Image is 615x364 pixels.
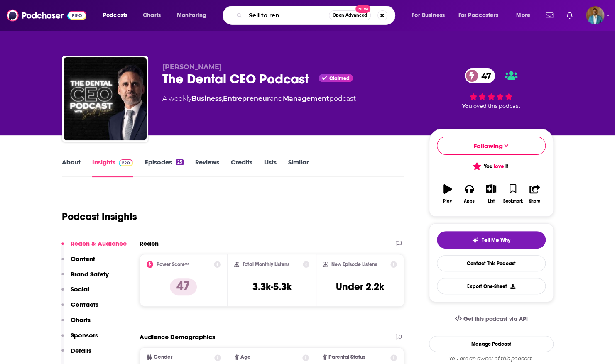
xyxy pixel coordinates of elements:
a: Manage Podcast [429,336,554,352]
span: Logged in as smortier42491 [586,6,604,24]
span: Get this podcast via API [463,315,527,322]
span: Podcasts [103,10,127,21]
p: Content [71,255,95,263]
a: Business [191,95,222,103]
button: open menu [171,9,217,22]
button: open menu [453,9,510,22]
button: Bookmark [502,179,524,209]
h2: Audience Demographics [140,333,215,341]
img: The Dental CEO Podcast [64,57,147,140]
span: , [222,95,223,103]
img: tell me why sparkle [472,237,478,244]
button: open menu [510,9,541,22]
span: love [494,163,504,170]
span: Following [474,142,503,150]
a: 47 [465,68,495,83]
a: InsightsPodchaser Pro [92,158,133,177]
button: Social [61,285,89,300]
button: Play [437,179,458,209]
button: Reach & Audience [61,239,127,255]
span: Tell Me Why [482,237,510,244]
div: Play [443,199,452,204]
button: Sponsors [61,331,98,347]
button: List [480,179,502,209]
a: About [62,158,81,177]
p: Reach & Audience [71,239,127,247]
span: Parental Status [328,354,365,360]
span: You it [474,163,508,170]
div: List [488,199,495,204]
div: Share [529,199,540,204]
span: For Podcasters [458,10,498,21]
input: Search podcasts, credits, & more... [245,9,329,22]
button: Apps [458,179,480,209]
button: open menu [406,9,455,22]
span: Open Advanced [333,13,367,17]
span: 47 [473,68,495,83]
h1: Podcast Insights [62,210,137,223]
button: Brand Safety [61,270,109,286]
span: Claimed [329,76,350,81]
a: Lists [264,158,277,177]
p: Contacts [71,300,98,308]
button: You love it [437,158,546,174]
h2: New Episode Listens [331,261,377,267]
a: Management [283,95,329,103]
button: Content [61,255,95,270]
span: Age [240,354,251,360]
div: Apps [464,199,475,204]
h3: Under 2.2k [336,281,384,293]
h2: Total Monthly Listens [243,261,289,267]
div: Search podcasts, credits, & more... [230,6,403,25]
a: Entrepreneur [223,95,270,103]
img: Podchaser Pro [119,159,133,166]
a: Show notifications dropdown [542,8,556,22]
p: Charts [71,316,91,324]
h3: 3.3k-5.3k [252,281,291,293]
a: Get this podcast via API [448,309,534,329]
span: For Business [412,10,445,21]
button: Following [437,137,546,155]
span: [PERSON_NAME] [162,63,222,71]
p: Sponsors [71,331,98,339]
div: You are an owner of this podcast. [429,355,554,362]
a: Contact This Podcast [437,255,546,271]
span: You [462,103,472,109]
button: Export One-Sheet [437,278,546,294]
p: Details [71,347,91,354]
a: Show notifications dropdown [563,8,576,22]
p: 47 [170,278,197,295]
div: Bookmark [503,199,522,204]
p: Brand Safety [71,270,109,278]
img: User Profile [586,6,604,24]
span: loved this podcast [472,103,520,109]
button: open menu [97,9,138,22]
button: Share [524,179,545,209]
div: 25 [176,159,183,165]
button: Charts [61,316,91,331]
button: Show profile menu [586,6,604,24]
button: tell me why sparkleTell Me Why [437,231,546,249]
button: Open AdvancedNew [329,10,371,20]
button: Contacts [61,300,98,316]
button: Details [61,347,91,362]
span: Gender [154,354,172,360]
h2: Power Score™ [157,261,189,267]
p: Social [71,285,89,293]
span: and [270,95,283,103]
span: Monitoring [177,10,206,21]
span: Charts [143,10,161,21]
span: More [516,10,530,21]
a: Episodes25 [145,158,183,177]
img: Podchaser - Follow, Share and Rate Podcasts [7,7,86,23]
a: Similar [288,158,309,177]
h2: Reach [140,239,159,247]
span: New [355,5,370,13]
div: A weekly podcast [162,94,356,104]
a: Charts [137,9,166,22]
div: 47Youloved this podcast [429,63,554,115]
a: Credits [231,158,252,177]
a: Reviews [195,158,219,177]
